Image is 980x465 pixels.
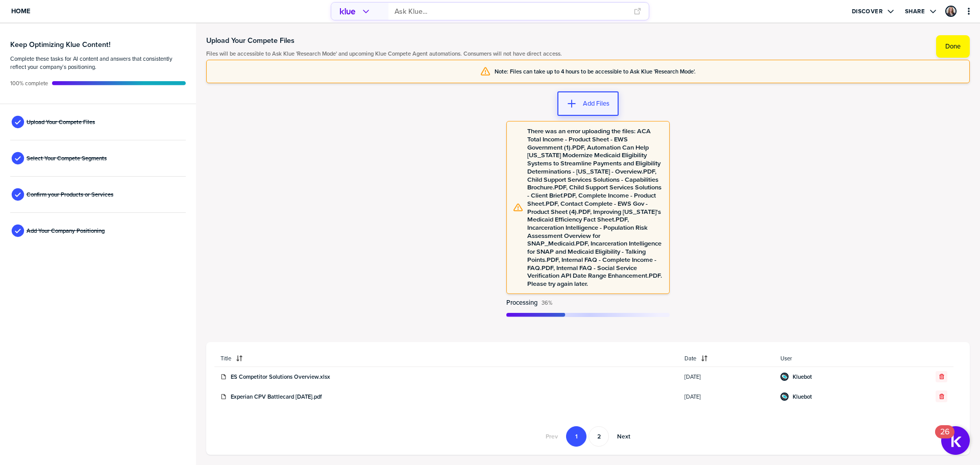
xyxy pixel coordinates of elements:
[780,393,789,401] div: Kluebot
[214,350,678,366] button: Title
[940,432,949,445] div: 26
[945,6,957,17] div: Amanda Elisaia
[936,35,970,58] button: Done
[27,190,113,199] span: Confirm your Products or Services
[10,55,186,71] span: Complete these tasks for AI content and answers that consistently reflect your company’s position...
[780,354,884,362] span: User
[781,394,788,400] img: 60f17eee712c3062f0cc75446d79b86e-sml.png
[506,298,537,307] span: Processing
[678,350,774,366] button: Date
[793,393,812,401] a: Kluebot
[941,426,970,455] button: Open Resource Center, 26 new notifications
[11,7,30,15] span: Home
[684,393,768,401] span: [DATE]
[27,154,107,162] span: Select Your Compete Segments
[206,36,562,45] h1: Upload Your Compete Files
[684,373,768,381] span: [DATE]
[10,40,186,49] h3: Keep Optimizing Klue Content!
[684,354,696,362] span: Date
[527,127,663,288] span: There was an error uploading the files: ACA Total Income - Product Sheet - EWS Government (1).PDF...
[946,7,955,16] img: 6f19c85d7b49335d93a736774709eace-sml.png
[852,8,883,15] label: Discover
[10,79,48,87] span: Active
[542,299,552,307] span: Active
[583,100,609,108] label: Add Files
[395,3,627,20] input: Ask Klue...
[540,426,564,447] button: Go to previous page
[231,393,322,401] a: Experian CPV Battlecard [DATE].pdf
[589,426,609,447] button: Go to page 2
[27,118,95,126] span: Upload Your Compete Files
[231,373,330,381] a: ES Competitor Solutions Overview.xlsx
[27,227,105,235] span: Add Your Company Positioning
[944,5,958,18] a: Edit Profile
[206,50,562,58] span: Files will be accessible to Ask Klue 'Research Mode' and upcoming Klue Compete Agent automations....
[781,374,788,380] img: 60f17eee712c3062f0cc75446d79b86e-sml.png
[905,8,925,15] label: Share
[780,373,789,381] div: Kluebot
[945,42,961,51] label: Done
[220,354,231,362] span: Title
[495,67,696,76] span: Note: Files can take up to 4 hours to be accessible to Ask Klue 'Research Mode'.
[793,373,812,381] a: Kluebot
[611,426,636,447] button: Go to next page
[557,91,619,116] button: Add Files
[538,426,638,447] nav: Pagination Navigation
